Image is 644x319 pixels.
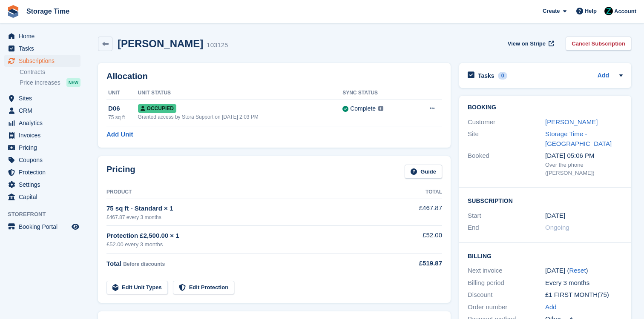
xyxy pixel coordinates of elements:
[106,214,391,221] div: £467.87 every 3 months
[508,40,546,48] span: View on Stripe
[138,113,343,121] div: Granted access by Stora Support on [DATE] 2:03 PM
[566,37,631,51] a: Cancel Subscription
[543,7,560,15] span: Create
[391,259,442,268] div: £519.87
[19,55,70,67] span: Subscriptions
[545,302,557,312] a: Add
[19,117,70,129] span: Analytics
[545,266,623,276] div: [DATE] ( )
[19,92,70,104] span: Sites
[4,154,80,166] a: menu
[23,4,73,18] a: Storage Time
[4,142,80,154] a: menu
[468,117,545,127] div: Customer
[468,151,545,177] div: Booked
[504,37,556,51] a: View on Stripe
[19,221,70,233] span: Booking Portal
[468,290,545,300] div: Discount
[4,92,80,104] a: menu
[468,211,545,221] div: Start
[4,166,80,178] a: menu
[70,222,80,232] a: Preview store
[585,7,597,15] span: Help
[545,161,623,177] div: Over the phone ([PERSON_NAME])
[342,86,412,100] th: Sync Status
[468,302,545,312] div: Order number
[604,7,613,15] img: Zain Sarwar
[173,281,234,295] a: Edit Protection
[468,196,623,205] h2: Subscription
[138,86,343,100] th: Unit Status
[106,260,121,267] span: Total
[4,191,80,203] a: menu
[19,129,70,141] span: Invoices
[598,71,609,81] a: Add
[19,179,70,191] span: Settings
[478,72,494,80] h2: Tasks
[4,30,80,42] a: menu
[106,130,133,140] a: Add Unit
[19,166,70,178] span: Protection
[8,210,85,219] span: Storefront
[4,221,80,233] a: menu
[545,211,565,221] time: 2025-08-25 00:00:00 UTC
[545,290,623,300] div: £1 FIRST MONTH(75)
[19,43,70,54] span: Tasks
[106,165,135,179] h2: Pricing
[106,185,391,199] th: Product
[498,72,508,80] div: 0
[20,78,80,87] a: Price increases NEW
[20,79,60,87] span: Price increases
[545,151,623,161] div: [DATE] 05:06 PM
[468,278,545,288] div: Billing period
[106,204,391,214] div: 75 sq ft - Standard × 1
[123,261,165,267] span: Before discounts
[4,117,80,129] a: menu
[350,104,376,113] div: Complete
[106,240,391,249] div: £52.00 every 3 months
[405,165,442,179] a: Guide
[391,199,442,225] td: £467.87
[468,266,545,276] div: Next invoice
[19,105,70,117] span: CRM
[545,130,612,147] a: Storage Time - [GEOGRAPHIC_DATA]
[138,104,176,113] span: Occupied
[106,231,391,241] div: Protection £2,500.00 × 1
[106,71,442,81] h2: Allocation
[468,251,623,260] h2: Billing
[4,105,80,117] a: menu
[614,7,636,16] span: Account
[106,86,138,100] th: Unit
[106,281,168,295] a: Edit Unit Types
[66,78,80,87] div: NEW
[108,114,138,121] div: 75 sq ft
[569,267,586,274] a: Reset
[4,55,80,67] a: menu
[207,40,228,50] div: 103125
[7,5,20,18] img: stora-icon-8386f47178a22dfd0bd8f6a31ec36ba5ce8667c1dd55bd0f319d3a0aa187defe.svg
[20,68,80,76] a: Contracts
[468,104,623,111] h2: Booking
[545,278,623,288] div: Every 3 months
[19,30,70,42] span: Home
[468,223,545,233] div: End
[545,224,569,231] span: Ongoing
[391,185,442,199] th: Total
[108,104,138,114] div: D06
[545,118,598,125] a: [PERSON_NAME]
[4,43,80,54] a: menu
[19,191,70,203] span: Capital
[19,154,70,166] span: Coupons
[468,129,545,148] div: Site
[118,38,203,49] h2: [PERSON_NAME]
[4,179,80,191] a: menu
[391,226,442,253] td: £52.00
[4,129,80,141] a: menu
[19,142,70,154] span: Pricing
[378,106,383,111] img: icon-info-grey-7440780725fd019a000dd9b08b2336e03edf1995a4989e88bcd33f0948082b44.svg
